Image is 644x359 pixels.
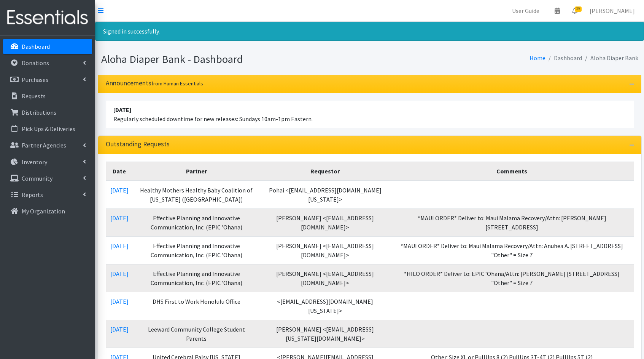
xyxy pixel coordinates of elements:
h3: Outstanding Requests [106,140,170,148]
td: Effective Planning and Innovative Communication, Inc. (EPIC 'Ohana) [133,208,260,236]
a: Pick Ups & Deliveries [3,121,92,136]
td: Effective Planning and Innovative Communication, Inc. (EPIC 'Ohana) [133,236,260,264]
small: from Human Essentials [151,80,203,87]
a: Inventory [3,154,92,170]
h3: Announcements [106,79,203,87]
td: Effective Planning and Innovative Communication, Inc. (EPIC 'Ohana) [133,264,260,292]
a: Distributions [3,105,92,120]
th: Requestor [260,162,390,181]
a: [DATE] [110,325,129,333]
th: Comments [390,162,633,181]
p: Purchases [22,76,48,83]
a: Donations [3,55,92,71]
a: [DATE] [110,242,129,250]
p: My Organization [22,207,65,215]
p: Pick Ups & Deliveries [22,125,75,133]
td: [PERSON_NAME] <[EMAIL_ADDRESS][DOMAIN_NAME]> [260,264,390,292]
a: [DATE] [110,214,129,222]
a: [PERSON_NAME] [584,3,641,18]
td: *MAUI ORDER* Deliver to: Maui Malama Recovery/Attn: Anuhea A. [STREET_ADDRESS] "Other" = Size 7 [390,236,633,264]
a: Reports [3,187,92,202]
td: [PERSON_NAME] <[EMAIL_ADDRESS][US_STATE][DOMAIN_NAME]> [260,320,390,348]
div: Signed in successfully. [95,22,644,41]
a: [DATE] [110,270,129,277]
td: [PERSON_NAME] <[EMAIL_ADDRESS][DOMAIN_NAME]> [260,208,390,236]
a: [DATE] [110,186,129,194]
td: Pohai <[EMAIL_ADDRESS][DOMAIN_NAME][US_STATE]> [260,181,390,209]
a: User Guide [506,3,545,18]
th: Partner [133,162,260,181]
li: Regularly scheduled downtime for new releases: Sundays 10am-1pm Eastern. [106,101,634,128]
a: Community [3,171,92,186]
a: [DATE] [110,298,129,305]
p: Reports [22,191,43,199]
p: Dashboard [22,43,50,50]
a: My Organization [3,204,92,219]
th: Date [106,162,133,181]
a: Purchases [3,72,92,87]
p: Requests [22,92,46,100]
p: Donations [22,59,49,67]
a: 39 [566,3,584,18]
a: Home [530,54,545,62]
td: DHS First to Work Honolulu Office [133,292,260,320]
td: <[EMAIL_ADDRESS][DOMAIN_NAME][US_STATE]> [260,292,390,320]
img: HumanEssentials [3,5,92,30]
p: Inventory [22,158,47,166]
td: Leeward Community College Student Parents [133,320,260,348]
p: Partner Agencies [22,141,66,149]
td: *MAUI ORDER* Deliver to: Maui Malama Recovery/Attn: [PERSON_NAME] [STREET_ADDRESS] [390,208,633,236]
td: [PERSON_NAME] <[EMAIL_ADDRESS][DOMAIN_NAME]> [260,236,390,264]
td: Healthy Mothers Healthy Baby Coalition of [US_STATE] ([GEOGRAPHIC_DATA]) [133,181,260,209]
li: Aloha Diaper Bank [582,53,638,64]
span: 39 [575,6,582,12]
a: Dashboard [3,39,92,54]
strong: [DATE] [113,106,131,114]
p: Distributions [22,109,56,116]
h1: Aloha Diaper Bank - Dashboard [101,53,367,66]
a: Requests [3,88,92,104]
td: *HILO ORDER* Deliver to: EPIC ‘Ohana/Attn: [PERSON_NAME] [STREET_ADDRESS] "Other" = Size 7 [390,264,633,292]
p: Community [22,175,52,182]
li: Dashboard [545,53,582,64]
a: Partner Agencies [3,138,92,153]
